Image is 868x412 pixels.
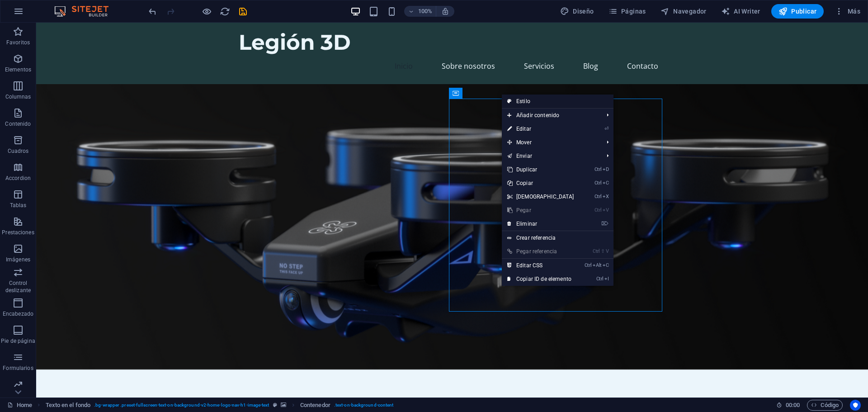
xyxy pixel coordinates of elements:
i: Deshacer: Cambiar imagen (Ctrl+Z) [147,6,158,17]
button: AI Writer [717,4,764,19]
i: Ctrl [585,262,592,268]
i: Ctrl [594,180,602,186]
span: . text-on-background-content [334,400,394,411]
p: Imágenes [6,256,30,263]
i: Ctrl [594,166,602,172]
p: Favoritos [6,39,30,46]
a: Haz clic para cancelar la selección y doble clic para abrir páginas [7,400,32,411]
span: Diseño [560,7,594,16]
span: Mover [502,136,600,149]
span: Código [811,400,839,411]
a: ⏎Editar [502,122,580,136]
i: V [603,207,609,213]
span: Navegador [660,7,707,16]
i: Ctrl [596,276,604,282]
p: Encabezado [3,310,33,317]
button: Usercentrics [850,400,861,411]
i: Ctrl [594,207,602,213]
i: ⏎ [604,126,609,132]
i: V [606,248,609,254]
a: Crear referencia [502,231,613,245]
p: Formularios [3,365,33,372]
h6: 100% [418,6,432,17]
p: Pie de página [1,337,35,345]
i: D [603,166,609,172]
span: Publicar [778,7,817,16]
i: Este elemento contiene un fondo [281,403,286,407]
i: I [604,276,609,282]
i: Al redimensionar, ajustar el nivel de zoom automáticamente para ajustarse al dispositivo elegido. [441,7,449,15]
div: Diseño (Ctrl+Alt+Y) [557,4,598,19]
p: Elementos [5,66,31,73]
i: Este elemento es un preajuste personalizable [273,403,277,407]
p: Cuadros [8,147,29,155]
span: Más [835,7,860,16]
span: Añadir contenido [502,109,600,122]
a: Enviar [502,149,600,163]
nav: breadcrumb [46,400,394,411]
i: X [603,194,609,199]
i: Volver a cargar página [220,6,230,17]
a: CtrlAltCEditar CSS [502,259,580,272]
button: Diseño [557,4,598,19]
button: Código [807,400,843,411]
p: Contenido [5,120,31,128]
span: AI Writer [721,7,760,16]
p: Columnas [5,93,31,100]
i: ⌦ [601,221,609,227]
a: CtrlX[DEMOGRAPHIC_DATA] [502,190,580,204]
p: Prestaciones [2,229,34,236]
button: Páginas [605,4,650,19]
i: C [603,262,609,268]
a: CtrlDDuplicar [502,163,580,176]
span: : [792,402,793,408]
a: ⌦Eliminar [502,217,580,231]
span: Páginas [609,7,646,16]
p: Accordion [5,175,31,182]
span: Haz clic para seleccionar y doble clic para editar [46,400,91,411]
h6: Tiempo de la sesión [776,400,800,411]
i: ⇧ [601,248,605,254]
img: Editor Logo [52,6,120,17]
a: CtrlVPegar [502,204,580,217]
a: Ctrl⇧VPegar referencia [502,245,580,258]
i: Guardar (Ctrl+S) [238,6,248,17]
button: Haz clic para salir del modo de previsualización y seguir editando [201,6,212,17]
button: 100% [404,6,436,17]
span: Haz clic para seleccionar y doble clic para editar [300,400,330,411]
button: save [237,6,248,17]
button: undo [147,6,158,17]
span: . bg-wrapper .preset-fullscreen-text-on-background-v2-home-logo-nav-h1-image-text [94,400,269,411]
p: Tablas [10,202,27,209]
button: Navegador [657,4,710,19]
a: Estilo [502,95,613,108]
span: 00 00 [786,400,800,411]
i: Ctrl [593,248,600,254]
button: reload [219,6,230,17]
i: C [603,180,609,186]
a: CtrlICopiar ID de elemento [502,272,580,286]
i: Ctrl [594,194,602,199]
button: Publicar [771,4,824,19]
a: CtrlCCopiar [502,176,580,190]
i: Alt [593,262,602,268]
button: Más [831,4,864,19]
